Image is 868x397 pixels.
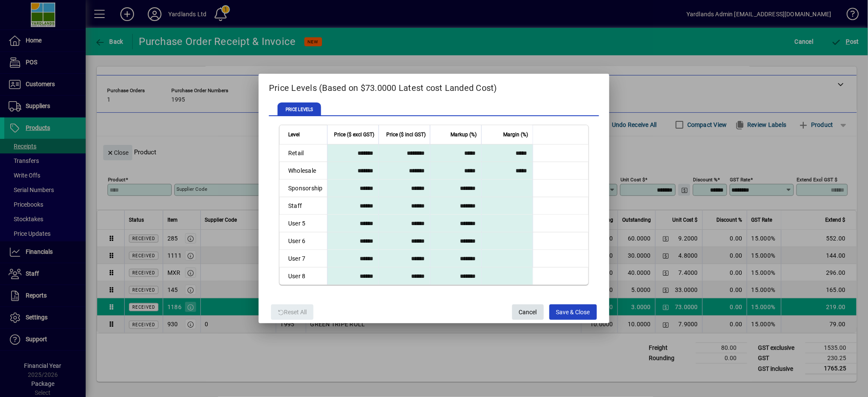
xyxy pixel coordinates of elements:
td: User 6 [280,232,327,250]
span: Markup (%) [451,130,477,139]
span: Level [288,130,300,139]
span: Save & Close [556,305,590,319]
button: Cancel [512,304,544,320]
span: Margin (%) [504,130,528,139]
td: Retail [280,144,327,162]
td: Sponsorship [280,180,327,197]
td: User 8 [280,268,327,285]
span: Cancel [519,305,537,319]
h2: Price Levels (Based on $73.0000 Latest cost Landed Cost) [259,74,609,99]
span: PRICE LEVELS [277,102,321,116]
td: User 7 [280,250,327,268]
span: Price ($ excl GST) [334,130,374,139]
td: Staff [280,197,327,215]
td: Wholesale [280,162,327,180]
td: User 5 [280,215,327,232]
span: Price ($ incl GST) [386,130,426,139]
button: Save & Close [549,304,597,320]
